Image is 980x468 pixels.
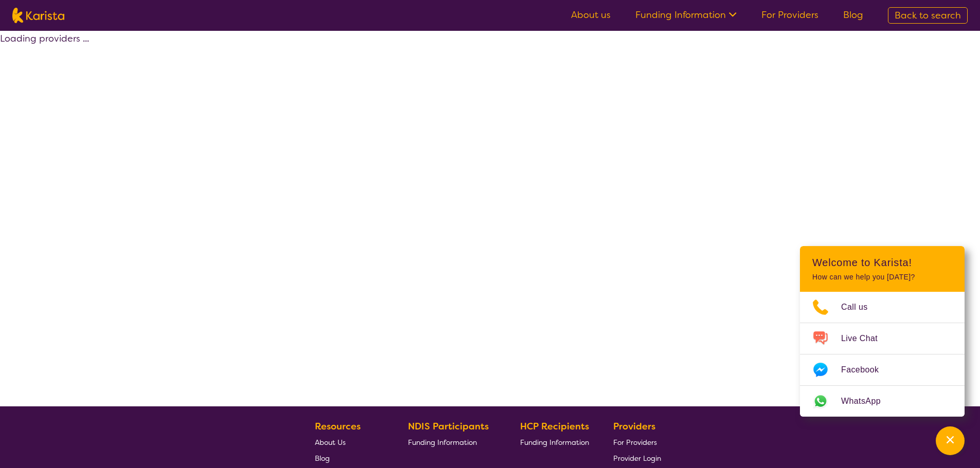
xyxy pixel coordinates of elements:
[408,420,489,433] b: NDIS Participants
[315,434,384,450] a: About Us
[843,9,863,21] a: Blog
[812,256,952,269] h2: Welcome to Karista!
[841,394,893,409] span: WhatsApp
[936,426,965,455] button: Channel Menu
[800,246,965,417] div: Channel Menu
[408,438,477,447] span: Funding Information
[315,454,330,463] span: Blog
[613,434,661,450] a: For Providers
[888,7,968,24] a: Back to search
[895,9,961,22] span: Back to search
[841,299,880,315] span: Call us
[800,386,965,417] a: Web link opens in a new tab.
[520,438,589,447] span: Funding Information
[613,420,655,433] b: Providers
[571,9,611,21] a: About us
[315,450,384,466] a: Blog
[520,434,589,450] a: Funding Information
[613,454,661,463] span: Provider Login
[315,438,346,447] span: About Us
[520,420,589,433] b: HCP Recipients
[613,438,657,447] span: For Providers
[635,9,737,21] a: Funding Information
[841,362,891,378] span: Facebook
[408,434,496,450] a: Funding Information
[761,9,818,21] a: For Providers
[613,450,661,466] a: Provider Login
[12,8,64,23] img: Karista logo
[841,331,890,346] span: Live Chat
[812,273,952,282] p: How can we help you [DATE]?
[315,420,361,433] b: Resources
[800,292,965,417] ul: Choose channel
